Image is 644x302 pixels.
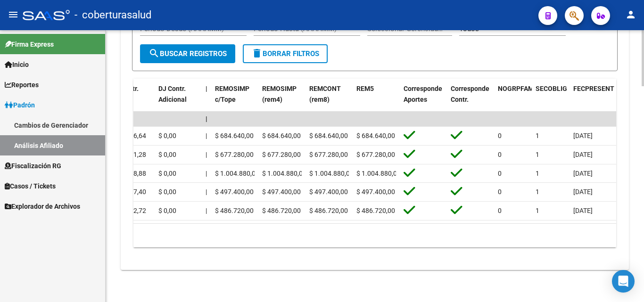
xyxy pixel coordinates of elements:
[262,132,301,139] span: $ 684.640,00
[309,170,354,177] span: $ 1.004.880,00
[356,207,395,214] span: $ 486.720,00
[158,151,176,158] span: $ 0,00
[451,85,489,103] span: Corresponde Contr.
[251,49,319,58] span: Borrar Filtros
[573,151,593,158] span: [DATE]
[309,188,348,196] span: $ 497.400,00
[206,85,207,92] span: |
[5,100,35,110] span: Padrón
[532,79,570,120] datatable-header-cell: SECOBLIG
[625,9,636,20] mat-icon: person
[309,151,348,158] span: $ 677.280,00
[447,79,494,120] datatable-header-cell: Corresponde Contr.
[215,151,254,158] span: $ 677.280,00
[356,151,395,158] span: $ 677.280,00
[498,85,534,92] span: NOGRPFAM
[536,207,539,214] span: 1
[215,207,254,214] span: $ 486.720,00
[498,188,502,196] span: 0
[356,85,374,92] span: REM5
[356,170,401,177] span: $ 1.004.880,00
[573,132,593,139] span: [DATE]
[536,85,567,92] span: SECOBLIG
[494,79,532,120] datatable-header-cell: NOGRPFAM
[258,79,305,120] datatable-header-cell: REMOSIMP (rem4)
[404,85,442,103] span: Corresponde Aportes
[158,85,187,103] span: DJ Contr. Adicional
[215,170,259,177] span: $ 1.004.880,00
[5,201,80,212] span: Explorador de Archivos
[356,188,395,196] span: $ 497.400,00
[262,170,306,177] span: $ 1.004.880,00
[353,79,400,120] datatable-header-cell: REM5
[206,132,207,139] span: |
[573,170,593,177] span: [DATE]
[536,188,539,196] span: 1
[149,49,227,58] span: Buscar Registros
[251,48,263,59] mat-icon: delete
[536,151,539,158] span: 1
[309,207,348,214] span: $ 486.720,00
[309,132,348,139] span: $ 684.640,00
[309,85,341,103] span: REMCONT (rem8)
[211,79,258,120] datatable-header-cell: REMOSIMP c/Tope
[206,115,207,122] span: |
[149,48,160,59] mat-icon: search
[570,79,617,120] datatable-header-cell: FECPRESENT
[243,44,328,63] button: Borrar Filtros
[305,79,353,120] datatable-header-cell: REMCONT (rem8)
[8,9,19,20] mat-icon: menu
[5,39,54,49] span: Firma Express
[262,85,297,103] span: REMOSIMP (rem4)
[140,44,235,63] button: Buscar Registros
[573,207,593,214] span: [DATE]
[498,207,502,214] span: 0
[215,85,249,103] span: REMOSIMP c/Tope
[400,79,447,120] datatable-header-cell: Corresponde Aportes
[202,79,211,120] datatable-header-cell: |
[262,151,301,158] span: $ 677.280,00
[5,80,39,90] span: Reportes
[206,170,207,177] span: |
[262,188,301,196] span: $ 497.400,00
[158,188,176,196] span: $ 0,00
[5,181,56,191] span: Casos / Tickets
[498,151,502,158] span: 0
[206,151,207,158] span: |
[5,161,61,171] span: Fiscalización RG
[155,79,202,120] datatable-header-cell: DJ Contr. Adicional
[215,132,254,139] span: $ 684.640,00
[536,170,539,177] span: 1
[158,207,176,214] span: $ 0,00
[573,85,614,92] span: FECPRESENT
[215,188,254,196] span: $ 497.400,00
[498,170,502,177] span: 0
[206,188,207,196] span: |
[262,207,301,214] span: $ 486.720,00
[158,132,176,139] span: $ 0,00
[612,270,635,293] div: Open Intercom Messenger
[5,59,29,70] span: Inicio
[498,132,502,139] span: 0
[74,5,151,25] span: - coberturasalud
[573,188,593,196] span: [DATE]
[356,132,395,139] span: $ 684.640,00
[158,170,176,177] span: $ 0,00
[206,207,207,214] span: |
[536,132,539,139] span: 1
